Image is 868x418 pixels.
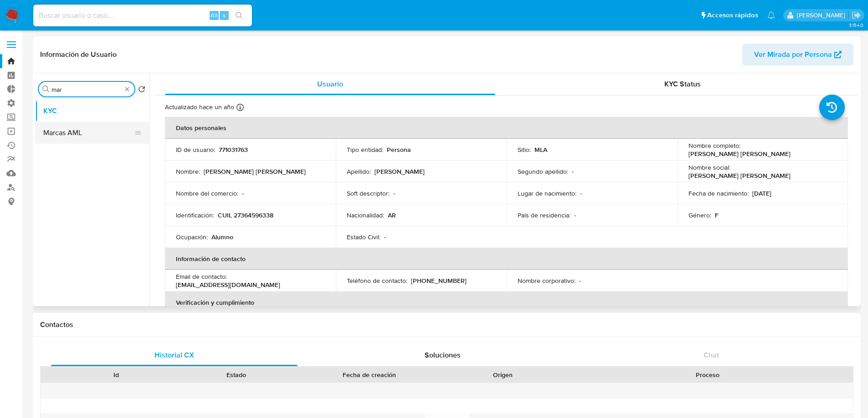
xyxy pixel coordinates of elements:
p: País de residencia : [518,211,570,219]
th: Información de contacto [165,248,848,270]
p: Fecha de nacimiento : [688,189,749,197]
p: Nombre completo : [688,141,740,150]
p: Nombre : [176,167,200,176]
p: Lugar de nacimiento : [518,189,576,197]
p: Segundo apellido : [518,167,568,176]
div: Proceso [569,370,847,379]
div: Id [63,370,170,379]
span: Soluciones [425,350,461,360]
p: Teléfono de contacto : [347,277,407,285]
p: Nombre corporativo : [518,277,575,285]
h1: Contactos [40,320,853,329]
div: Origen [449,370,556,379]
p: MLA [534,146,547,154]
button: search-icon [230,9,248,22]
p: - [574,211,576,219]
div: Estado [183,370,290,379]
button: Ver Mirada por Persona [742,44,853,65]
p: Género : [688,211,711,219]
span: Ver Mirada por Persona [754,44,832,65]
p: 771031763 [219,146,248,154]
input: Buscar [51,86,122,94]
p: Tipo entidad : [347,146,383,154]
button: KYC [35,100,149,122]
p: - [384,233,386,241]
p: - [393,189,395,197]
button: Borrar [123,86,131,93]
p: [PERSON_NAME] [PERSON_NAME] [688,150,791,158]
p: Actualizado hace un año [165,103,234,111]
p: Identificación : [176,211,214,219]
p: Sitio : [518,146,531,154]
span: Chat [704,350,719,360]
th: Datos personales [165,117,848,139]
span: s [223,11,226,20]
span: KYC Status [664,79,701,89]
p: Persona [387,146,411,154]
p: Email de contacto : [176,272,227,281]
button: Buscar [42,86,50,93]
span: Alt [211,11,218,20]
span: Historial CX [154,350,194,360]
p: - [572,167,574,176]
button: Volver al orden por defecto [138,86,145,96]
p: [PERSON_NAME] [PERSON_NAME] [204,167,306,176]
p: - [242,189,244,197]
p: [EMAIL_ADDRESS][DOMAIN_NAME] [176,281,280,289]
p: [PHONE_NUMBER] [411,277,467,285]
button: Marcas AML [35,122,142,144]
input: Buscar usuario o caso... [33,10,252,21]
div: Fecha de creación [303,370,437,379]
p: F [715,211,719,219]
p: - [579,277,581,285]
p: Apellido : [347,167,371,176]
p: Alumno [211,233,233,241]
p: [PERSON_NAME] [375,167,425,176]
p: Ocupación : [176,233,208,241]
p: Estado Civil : [347,233,380,241]
p: Nombre social : [688,163,730,171]
h1: Información de Usuario [40,50,117,59]
a: Notificaciones [767,11,775,19]
a: Salir [852,10,861,20]
p: AR [388,211,396,219]
p: Nacionalidad : [347,211,384,219]
p: [DATE] [752,189,771,197]
span: Usuario [317,79,343,89]
p: CUIL 27364596338 [218,211,273,219]
p: alan.sanchez@mercadolibre.com [797,11,848,20]
p: Nombre del comercio : [176,189,238,197]
p: [PERSON_NAME] [PERSON_NAME] [688,171,791,180]
th: Verificación y cumplimiento [165,292,848,313]
p: ID de usuario : [176,146,215,154]
span: Accesos rápidos [707,10,758,20]
p: - [580,189,582,197]
p: Soft descriptor : [347,189,390,197]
